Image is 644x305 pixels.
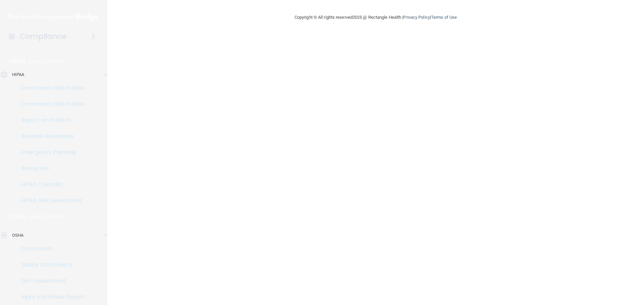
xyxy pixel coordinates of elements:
p: Documents [4,245,96,252]
p: HIPAA [9,57,26,65]
p: HIPAA [12,71,24,79]
p: Resources [4,165,96,172]
a: Privacy Policy [403,15,430,20]
p: Emergency Planning [4,149,96,156]
p: Safety Data Sheets [4,261,96,268]
img: PMB logo [8,10,99,24]
p: Report an Incident [4,117,96,124]
p: Learn More! [29,213,65,221]
p: Self-Assessment [4,278,96,284]
p: HIPAA Checklist [4,181,96,188]
a: Terms of Use [431,15,457,20]
p: HIPAA Risk Assessment [4,197,96,204]
p: Documents and Policies [4,85,96,91]
p: Business Associates [4,133,96,140]
p: Injury and Illness Report [4,294,96,300]
p: Learn More! [30,57,65,65]
p: OSHA [12,231,23,239]
p: OSHA [9,213,26,221]
div: Copyright © All rights reserved 2025 @ Rectangle Health | | [253,7,498,28]
p: Documents and Policies [4,101,96,107]
h4: Compliance [20,32,66,41]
